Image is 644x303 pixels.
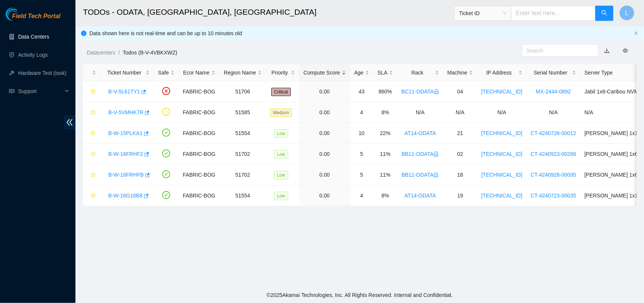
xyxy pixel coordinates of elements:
[274,150,288,158] span: Low
[404,130,436,136] a: AT14-ODATA
[373,144,397,165] td: 11%
[6,14,60,23] a: Akamai TechnologiesField Tech Portal
[18,84,63,99] span: Support
[634,31,638,36] button: close
[401,151,439,157] a: BB11-ODATAlock
[162,129,170,137] span: check-circle
[531,130,576,136] a: CT-4240726-00012
[91,89,96,95] span: star
[270,109,292,117] span: Medium
[299,81,350,102] td: 0.00
[179,185,220,206] td: FABRIC-BOG
[350,102,373,123] td: 4
[108,151,143,157] a: B-W-16FRHF2
[531,193,576,199] a: CT-4240723-00035
[373,81,397,102] td: 860%
[531,172,576,178] a: CT-4240926-00095
[162,191,170,199] span: check-circle
[179,144,220,165] td: FABRIC-BOG
[179,81,220,102] td: FABRIC-BOG
[299,144,350,165] td: 0.00
[91,151,96,157] span: star
[443,123,477,144] td: 21
[299,185,350,206] td: 0.00
[443,81,477,102] td: 04
[162,149,170,157] span: check-circle
[623,48,628,53] span: eye
[536,89,571,95] a: MX-2444-0892
[481,193,523,199] a: [TECHNICAL_ID]
[350,144,373,165] td: 5
[108,193,143,199] a: B-W-16G16B8
[87,148,96,160] button: star
[373,123,397,144] td: 22%
[401,172,439,178] a: BB11-ODATAlock
[162,108,170,116] span: exclamation-circle
[91,172,96,178] span: star
[481,151,523,157] a: [TECHNICAL_ID]
[481,89,523,95] a: [TECHNICAL_ID]
[350,185,373,206] td: 4
[91,131,96,137] span: star
[350,123,373,144] td: 10
[87,106,96,118] button: star
[601,10,607,17] span: search
[108,130,143,136] a: B-W-15PLKA1
[91,193,96,199] span: star
[350,165,373,185] td: 5
[443,144,477,165] td: 02
[481,130,523,136] a: [TECHNICAL_ID]
[12,13,60,20] span: Field Tech Portal
[350,81,373,102] td: 43
[87,50,115,56] a: Datacenters
[531,151,576,157] a: CT-4240923-00266
[299,165,350,185] td: 0.00
[75,287,644,303] footer: © 2025 Akamai Technologies, Inc. All Rights Reserved. Internal and Confidential.
[274,129,288,138] span: Low
[91,110,96,116] span: star
[220,144,266,165] td: 51702
[220,185,266,206] td: 51554
[511,6,596,21] input: Enter text here...
[179,165,220,185] td: FABRIC-BOG
[299,102,350,123] td: 0.00
[18,70,66,76] a: Hardware Test (isok)
[179,123,220,144] td: FABRIC-BOG
[299,123,350,144] td: 0.00
[87,85,96,98] button: star
[619,5,635,20] button: L
[477,102,527,123] td: N/A
[18,34,49,40] a: Data Centers
[373,185,397,206] td: 8%
[527,47,588,55] input: Search
[220,123,266,144] td: 51554
[401,89,439,95] a: BC11-ODATAlock
[220,165,266,185] td: 51702
[443,185,477,206] td: 19
[595,6,613,21] button: search
[6,8,38,21] img: Akamai Technologies
[433,172,439,177] span: lock
[604,48,610,54] a: download
[434,89,439,94] span: lock
[87,169,96,181] button: star
[108,172,144,178] a: B-W-16FRHFB
[527,102,581,123] td: N/A
[481,172,523,178] a: [TECHNICAL_ID]
[220,81,266,102] td: 51706
[87,127,96,139] button: star
[274,171,288,179] span: Low
[443,165,477,185] td: 18
[108,109,143,115] a: B-V-5VMHK7R
[373,102,397,123] td: 8%
[179,102,220,123] td: FABRIC-BOG
[433,151,439,157] span: lock
[123,50,177,56] a: Todos (B-V-4VBKXWZ)
[271,88,291,96] span: Critical
[9,89,14,94] span: read
[459,8,507,19] span: Ticket ID
[87,190,96,202] button: star
[108,89,140,95] a: B-V-5L61TY1
[64,115,75,129] span: double-left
